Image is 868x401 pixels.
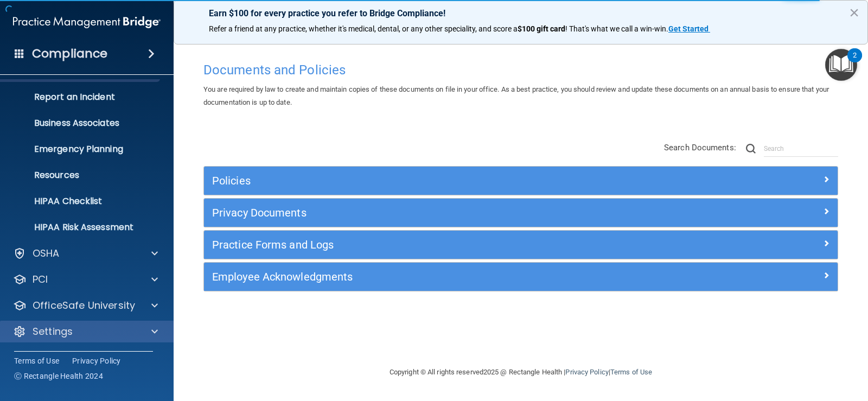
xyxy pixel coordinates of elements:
span: Search Documents: [664,143,736,152]
h5: Privacy Documents [212,207,671,219]
a: Get Started [668,24,710,33]
p: Settings [33,325,73,338]
h5: Employee Acknowledgments [212,271,671,283]
span: You are required by law to create and maintain copies of these documents on file in your office. ... [203,85,829,106]
p: PCI [33,273,48,286]
p: Emergency Planning [7,144,155,155]
a: Privacy Policy [565,368,608,376]
p: OSHA [33,247,60,260]
h5: Policies [212,175,671,187]
p: HIPAA Risk Assessment [7,222,155,233]
a: Terms of Use [610,368,652,376]
h4: Compliance [32,46,107,61]
h5: Practice Forms and Logs [212,239,671,251]
p: Resources [7,170,155,181]
button: Close [849,4,859,21]
a: OSHA [13,247,158,260]
a: Employee Acknowledgments [212,268,829,285]
h4: Documents and Policies [203,63,838,77]
button: Open Resource Center, 2 new notifications [825,49,857,81]
p: HIPAA Checklist [7,196,155,207]
div: 2 [853,55,857,69]
span: Ⓒ Rectangle Health 2024 [14,371,103,381]
img: ic-search.3b580494.png [746,144,756,154]
strong: Get Started [668,24,709,33]
p: Business Associates [7,118,155,129]
input: Search [764,141,838,157]
a: Settings [13,325,158,338]
a: Policies [212,172,829,189]
img: PMB logo [13,11,161,33]
a: Privacy Documents [212,204,829,221]
strong: $100 gift card [518,24,565,33]
a: Practice Forms and Logs [212,236,829,253]
span: ! That's what we call a win-win. [565,24,668,33]
div: Copyright © All rights reserved 2025 @ Rectangle Health | | [323,355,719,390]
a: Privacy Policy [72,355,121,366]
a: PCI [13,273,158,286]
p: Report an Incident [7,92,155,103]
p: OfficeSafe University [33,299,135,312]
a: Terms of Use [14,355,59,366]
a: OfficeSafe University [13,299,158,312]
p: Earn $100 for every practice you refer to Bridge Compliance! [209,8,833,18]
span: Refer a friend at any practice, whether it's medical, dental, or any other speciality, and score a [209,24,518,33]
